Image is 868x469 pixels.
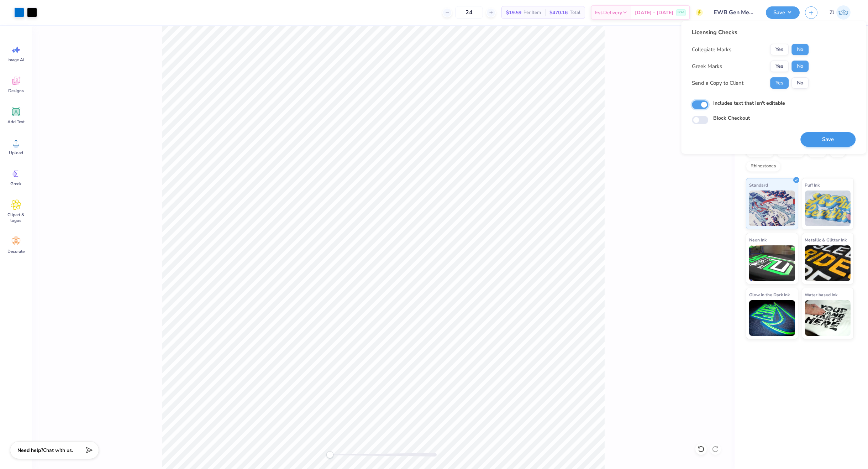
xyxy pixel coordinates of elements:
span: Decorate [7,249,25,254]
span: Add Text [7,119,25,125]
button: Yes [770,77,789,89]
span: $470.16 [549,9,568,16]
div: Collegiate Marks [692,46,731,54]
span: Water based Ink [805,291,838,298]
span: ZJ [830,9,835,17]
span: Glow in the Dark Ink [749,291,790,298]
label: Block Checkout [713,114,750,122]
button: Yes [770,44,789,55]
div: Send a Copy to Client [692,79,743,87]
div: Licensing Checks [692,28,809,37]
button: Save [766,6,800,19]
div: Accessibility label [326,451,333,458]
button: No [791,44,809,55]
img: Puff Ink [805,191,851,226]
a: ZJ [826,5,854,20]
span: Per Item [524,9,541,16]
span: Neon Ink [749,236,767,244]
img: Standard [749,191,795,226]
span: Designs [8,88,24,94]
span: Image AI [8,57,25,63]
span: [DATE] - [DATE] [635,9,673,16]
div: Rhinestones [746,161,780,172]
div: Greek Marks [692,62,722,71]
span: Upload [9,150,23,156]
img: Glow in the Dark Ink [749,300,795,336]
span: Greek [11,181,22,187]
span: $19.59 [506,9,521,16]
img: Water based Ink [805,300,851,336]
span: Clipart & logos [4,212,28,223]
input: Untitled Design [708,5,761,20]
img: Neon Ink [749,245,795,281]
strong: Need help? [17,447,43,454]
span: Standard [749,181,768,189]
span: Free [678,10,684,15]
span: Puff Ink [805,181,820,189]
button: No [791,61,809,72]
label: Includes text that isn't editable [713,99,785,107]
span: Chat with us. [43,447,73,454]
button: Yes [770,61,789,72]
img: Metallic & Glitter Ink [805,245,851,281]
button: Save [800,132,856,147]
button: No [791,77,809,89]
span: Total [570,9,580,16]
input: – – [455,6,483,19]
img: Zhor Junavee Antocan [836,5,851,20]
span: Est. Delivery [595,9,622,16]
span: Metallic & Glitter Ink [805,236,847,244]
